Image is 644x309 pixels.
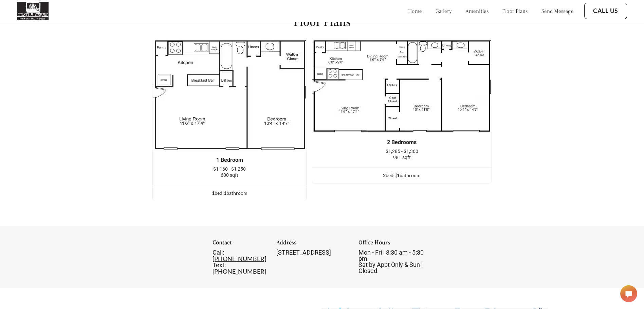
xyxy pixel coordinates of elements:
[163,157,296,163] div: 1 Bedroom
[312,40,492,133] img: example
[358,250,431,274] div: Mon - Fri | 8:30 am - 5:30 pm
[358,239,431,250] div: Office Hours
[408,7,422,14] a: home
[276,239,349,250] div: Address
[593,7,618,15] a: Call Us
[541,7,573,14] a: send message
[213,261,226,269] span: Text:
[294,14,351,29] h1: Floor Plans
[213,166,246,172] span: $1,160 - $1,250
[153,189,306,197] div: bed | bathroom
[386,149,418,154] span: $1,285 - $1,360
[213,255,266,262] a: [PHONE_NUMBER]
[584,3,627,19] button: Call Us
[224,190,226,196] span: 1
[212,190,215,196] span: 1
[465,7,489,14] a: amenities
[397,172,400,178] span: 1
[436,7,452,14] a: gallery
[213,239,268,250] div: Contact
[152,40,307,150] img: example
[221,172,238,178] span: 600 sqft
[276,250,349,256] div: [STREET_ADDRESS]
[213,249,224,256] span: Call:
[393,155,411,160] span: 981 sqft
[312,172,491,179] div: bed s | bathroom
[383,172,386,178] span: 2
[213,268,266,275] a: [PHONE_NUMBER]
[502,7,528,14] a: floor plans
[17,2,49,20] img: turtle_creek_logo.png
[323,139,481,145] div: 2 Bedrooms
[358,261,423,274] span: Sat by Appt Only & Sun | Closed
